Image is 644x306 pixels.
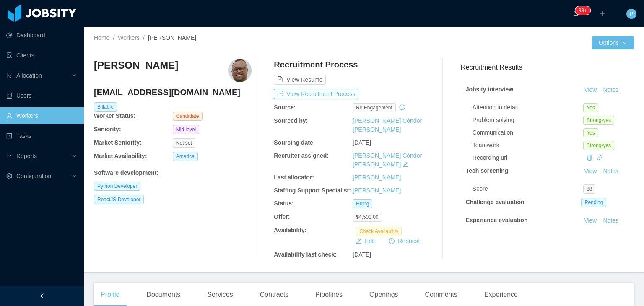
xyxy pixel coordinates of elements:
[274,104,296,111] b: Source:
[473,153,583,162] div: Recording url
[575,6,590,15] sup: 1741
[473,128,583,137] div: Communication
[173,112,203,121] span: Candidate
[473,116,583,124] div: Problem solving
[6,27,77,44] a: icon: pie-chartDashboard
[353,251,371,258] span: [DATE]
[587,155,592,161] i: icon: copy
[94,139,142,146] b: Market Seniority:
[473,141,583,150] div: Teamwork
[94,182,140,191] span: Python Developer
[600,166,622,176] button: Notes
[173,125,199,134] span: Mid level
[581,168,600,174] a: View
[274,75,326,85] button: icon: file-textView Resume
[473,184,583,193] div: Score
[583,184,595,194] span: 88
[592,36,634,49] button: Optionsicon: down
[274,76,326,83] a: icon: file-textView Resume
[16,173,51,179] span: Configuration
[113,34,114,41] span: /
[274,152,329,159] b: Recruiter assigned:
[573,10,579,16] i: icon: bell
[6,107,77,124] a: icon: userWorkers
[274,200,293,207] b: Status:
[6,47,77,64] a: icon: auditClients
[353,199,372,208] span: Hiring
[6,153,12,159] i: icon: line-chart
[402,161,408,167] i: icon: edit
[6,173,12,179] i: icon: setting
[274,213,290,220] b: Offer:
[274,139,315,146] b: Sourcing date:
[274,89,358,99] button: icon: exportView Recruitment Process
[353,174,401,181] a: [PERSON_NAME]
[600,85,622,95] button: Notes
[353,139,371,146] span: [DATE]
[600,216,622,226] button: Notes
[353,152,422,168] a: [PERSON_NAME] Cóndor [PERSON_NAME]
[274,187,351,194] b: Staffing Support Specialist:
[118,34,140,41] a: Workers
[581,86,600,93] a: View
[581,198,606,207] span: Pending
[94,126,121,132] b: Seniority:
[16,72,42,79] span: Allocation
[274,174,314,181] b: Last allocator:
[583,128,598,137] span: Yes
[274,251,337,258] b: Availability last check:
[173,152,198,161] span: America
[94,34,109,41] a: Home
[274,227,306,233] b: Availability:
[466,217,528,223] strong: Experience evaluation
[353,187,401,194] a: [PERSON_NAME]
[597,155,602,161] i: icon: link
[461,62,634,73] h3: Recruitment Results
[94,86,252,98] h4: [EMAIL_ADDRESS][DOMAIN_NAME]
[581,217,600,224] a: View
[6,127,77,144] a: icon: profileTasks
[385,236,423,246] button: icon: exclamation-circleRequest
[629,9,633,19] span: P
[228,59,252,82] img: c9277630-909a-4279-be11-392ace2d8181_684359e51b916-400w.png
[94,112,135,119] b: Worker Status:
[148,34,196,41] span: [PERSON_NAME]
[94,102,117,112] span: Billable
[274,117,308,124] b: Sourced by:
[173,138,195,148] span: Not set
[94,169,158,176] b: Software development :
[6,87,77,104] a: icon: robotUsers
[143,34,145,41] span: /
[466,86,514,93] strong: Jobsity interview
[6,73,12,78] i: icon: solution
[583,103,598,112] span: Yes
[353,103,396,112] span: re engagement
[583,141,614,150] span: Strong-yes
[274,91,358,97] a: icon: exportView Recruitment Process
[597,154,602,161] a: icon: link
[94,153,147,159] b: Market Availability:
[587,153,592,162] div: Copy
[353,117,422,133] a: [PERSON_NAME] Cóndor [PERSON_NAME]
[473,103,583,112] div: Attention to detail
[466,199,525,205] strong: Challenge evaluation
[583,116,614,125] span: Strong-yes
[352,236,378,246] button: icon: editEdit
[94,195,144,204] span: ReactJS Developer
[16,153,37,159] span: Reports
[600,10,605,16] i: icon: plus
[353,213,382,222] span: $4,500.00
[94,59,178,72] h3: [PERSON_NAME]
[399,104,405,110] i: icon: history
[466,167,509,174] strong: Tech screening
